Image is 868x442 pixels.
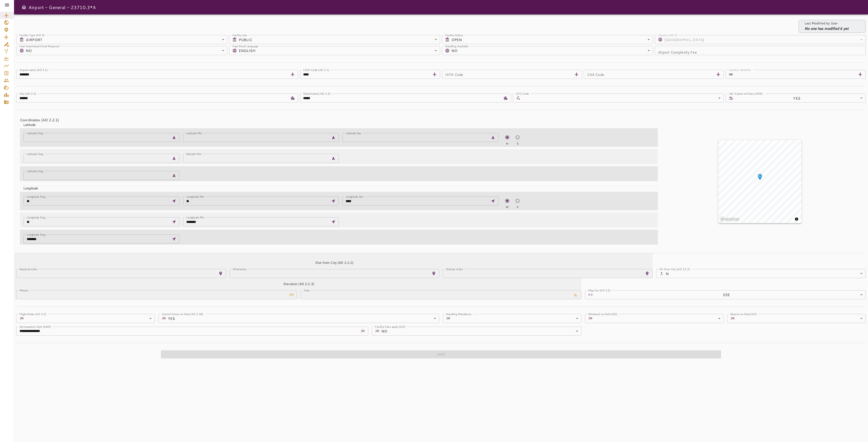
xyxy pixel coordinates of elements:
[27,152,43,156] label: Latitude Deg
[506,142,508,146] span: N
[27,194,45,198] label: Longitude Deg
[20,119,658,127] div: Latitude
[346,131,361,135] label: Latitude Sec
[446,312,471,316] label: Handling Mandatory
[19,312,46,316] label: Flight Rules (AD 2.2)
[735,94,866,103] div: YES
[517,142,519,146] span: S
[283,282,314,287] h6: Elevation (AD 2.2.3)
[588,288,611,292] label: Mag Var (AD 2.2)
[162,312,203,316] label: Control Tower on field (AD 2.18)
[445,33,463,37] label: Facility Status
[20,182,658,191] div: Longitude
[517,205,519,209] span: E
[26,35,227,44] div: AIRPORT
[19,68,48,72] label: Airport name (AD 2.1)
[27,169,43,173] label: Latitude Deg
[27,131,43,135] label: Latitude Deg
[588,312,618,316] label: Windsock on field (AD)
[27,232,45,236] label: Longitude Deg
[794,216,799,222] button: Toggle attribution
[239,46,440,55] div: ENGLISH
[659,267,690,271] label: Dir from City (AD 2.2.2)
[27,215,45,219] label: Longitude Deg
[19,288,28,292] label: Meters
[445,44,468,48] label: Handling Available
[381,327,582,336] div: NO
[804,26,849,31] p: No one has modified it yet
[451,35,653,44] div: OPEN
[239,35,440,44] div: PUBLIC
[26,46,227,55] div: NO
[718,140,802,223] canvas: Map
[451,46,653,55] div: NO
[28,4,96,11] h6: Airport - General - 23710.3*A
[594,290,866,299] div: 03E
[186,215,204,219] label: Longitude Min
[19,267,37,271] label: Nautical miles
[186,152,201,156] label: latitude Min
[303,68,329,72] label: ICAO Code (AD 2.1)
[232,44,258,48] label: Fuel Email Language
[20,117,654,123] h4: Coordinates (AD 2.2.1)
[375,325,405,328] label: Facility Fees apply (AD)
[19,325,51,328] label: Aeronautical chart (ENR)
[19,33,45,37] label: Facility Type (AD 2)
[729,68,751,72] label: Country Identifier
[346,194,364,198] label: Longitude Sec
[303,91,330,95] label: State/Island (AD 2.2)
[506,205,509,209] span: W
[664,35,866,44] div: [GEOGRAPHIC_DATA]
[19,44,59,48] label: Fuel Automated Email Required
[186,131,202,135] label: Latitude Min
[720,217,740,222] a: Mapbox logo
[304,288,310,292] label: Feet
[516,91,529,95] label: UTC Code
[19,91,36,95] label: City (AD 2.2)
[233,267,247,271] label: Kilometers
[658,33,677,37] label: Country (AD 2)
[730,312,757,316] label: Beacon on field (AD)
[186,194,204,198] label: Longitude Min
[168,314,439,323] div: YES
[315,260,354,265] h6: Dist from City (AD 2.2.2)
[804,21,849,26] p: Last Modified by User
[446,267,463,271] label: Statute miles
[232,33,247,37] label: Facility Use
[19,3,28,12] button: Open drawer
[666,269,866,278] div: N
[729,91,763,95] label: Intl. Airport of Entry (AOE)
